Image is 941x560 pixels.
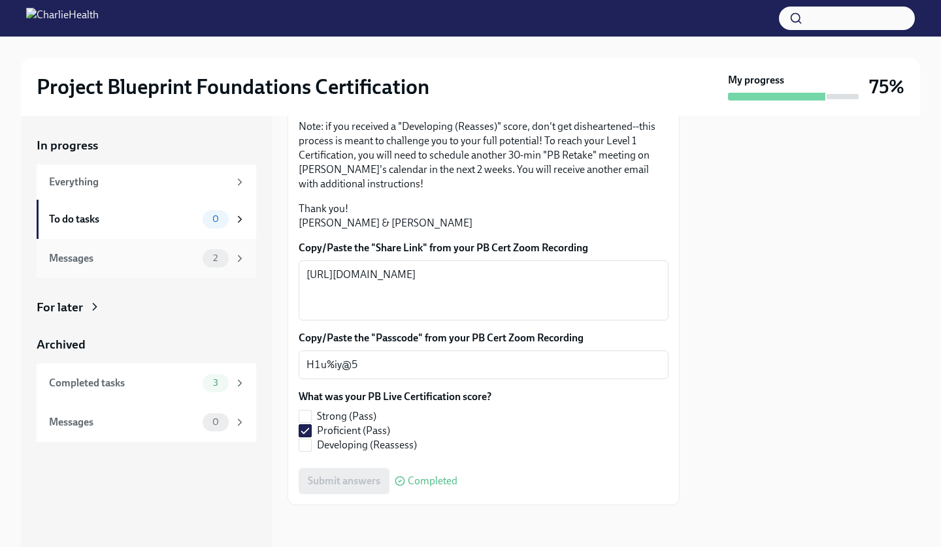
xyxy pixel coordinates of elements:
[37,364,256,403] a: Completed tasks3
[317,409,376,424] span: Strong (Pass)
[37,137,256,154] a: In progress
[205,378,226,388] span: 3
[299,390,491,404] label: What was your PB Live Certification score?
[49,415,197,429] div: Messages
[299,202,669,230] p: Thank you! [PERSON_NAME] & [PERSON_NAME]
[37,200,256,239] a: To do tasks0
[306,267,661,314] textarea: [URL][DOMAIN_NAME]
[37,239,256,278] a: Messages2
[205,417,227,427] span: 0
[299,119,669,191] p: Note: if you received a "Developing (Reasses)" score, don't get disheartened--this process is mea...
[49,212,197,226] div: To do tasks
[49,251,197,266] div: Messages
[299,241,669,255] label: Copy/Paste the "Share Link" from your PB Cert Zoom Recording
[317,438,417,452] span: Developing (Reassess)
[869,75,904,99] h3: 75%
[49,175,229,189] div: Everything
[49,376,197,390] div: Completed tasks
[37,74,429,100] h2: Project Blueprint Foundations Certification
[205,214,227,224] span: 0
[26,8,99,29] img: CharlieHealth
[37,299,256,316] a: For later
[37,403,256,442] a: Messages0
[37,336,256,353] a: Archived
[728,73,784,87] strong: My progress
[299,331,669,345] label: Copy/Paste the "Passcode" from your PB Cert Zoom Recording
[317,424,390,438] span: Proficient (Pass)
[408,476,457,486] span: Completed
[205,253,225,263] span: 2
[306,357,661,373] textarea: H1u%iy@5
[37,164,256,200] a: Everything
[37,299,83,316] div: For later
